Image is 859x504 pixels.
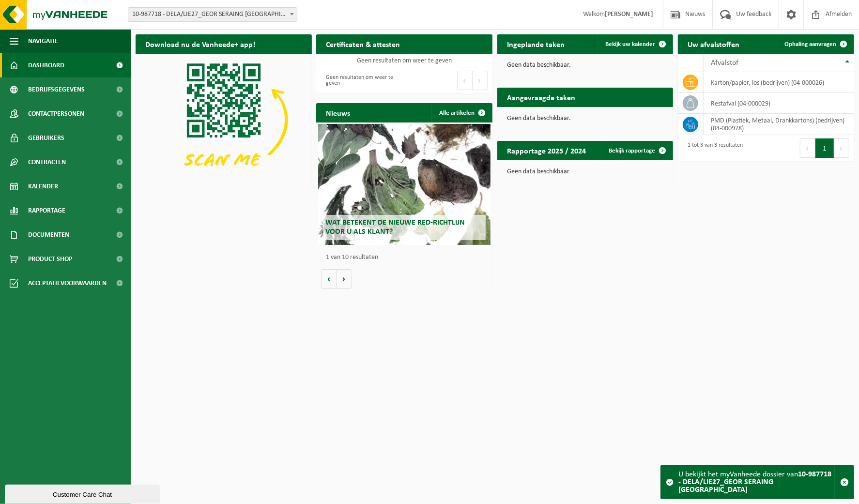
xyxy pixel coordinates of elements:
div: Geen resultaten om weer te geven [321,70,399,91]
a: Alle artikelen [431,103,491,122]
h2: Rapportage 2025 / 2024 [497,141,596,160]
a: Bekijk rapportage [601,141,672,160]
span: Contactpersonen [28,102,84,126]
span: 10-987718 - DELA/LIE27_GEOR SERAING RUE DU PAIRAY - SERAING [128,8,297,21]
h2: Download nu de Vanheede+ app! [136,34,265,53]
span: Acceptatievoorwaarden [28,271,107,295]
span: Navigatie [28,29,58,53]
button: Vorige [321,269,337,289]
span: Product Shop [28,247,72,271]
span: 10-987718 - DELA/LIE27_GEOR SERAING RUE DU PAIRAY - SERAING [128,7,297,22]
img: Download de VHEPlus App [136,54,312,186]
span: Ophaling aanvragen [784,41,836,47]
p: Geen data beschikbaar [507,168,664,175]
span: Dashboard [28,53,64,77]
h2: Uw afvalstoffen [678,34,749,53]
strong: 10-987718 - DELA/LIE27_GEOR SERAING [GEOGRAPHIC_DATA] [678,471,831,494]
h2: Certificaten & attesten [316,34,410,53]
button: Next [473,71,488,90]
span: Documenten [28,223,69,247]
div: U bekijkt het myVanheede dossier van [678,466,835,499]
a: Wat betekent de nieuwe RED-richtlijn voor u als klant? [318,124,491,245]
p: Geen data beschikbaar. [507,115,664,122]
td: PMD (Plastiek, Metaal, Drankkartons) (bedrijven) (04-000978) [704,114,854,135]
h2: Aangevraagde taken [497,88,585,107]
a: Ophaling aanvragen [777,34,853,54]
span: Rapportage [28,199,65,223]
span: Kalender [28,174,58,199]
td: Geen resultaten om weer te geven [316,54,492,67]
button: Previous [457,71,473,90]
p: 1 van 10 resultaten [326,254,488,261]
span: Afvalstof [711,59,738,67]
strong: [PERSON_NAME] [605,11,653,18]
div: 1 tot 3 van 3 resultaten [683,137,743,159]
span: Bekijk uw kalender [605,41,655,47]
td: restafval (04-000029) [704,93,854,114]
span: Gebruikers [28,126,64,150]
iframe: chat widget [5,483,162,504]
span: Bedrijfsgegevens [28,77,85,102]
h2: Ingeplande taken [497,34,574,53]
button: Next [834,138,849,158]
button: Volgende [337,269,352,289]
span: Contracten [28,150,66,174]
button: 1 [815,138,834,158]
span: Wat betekent de nieuwe RED-richtlijn voor u als klant? [325,219,465,236]
td: karton/papier, los (bedrijven) (04-000026) [704,72,854,93]
a: Bekijk uw kalender [598,34,672,54]
button: Previous [800,138,815,158]
p: Geen data beschikbaar. [507,62,664,69]
h2: Nieuws [316,103,360,122]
